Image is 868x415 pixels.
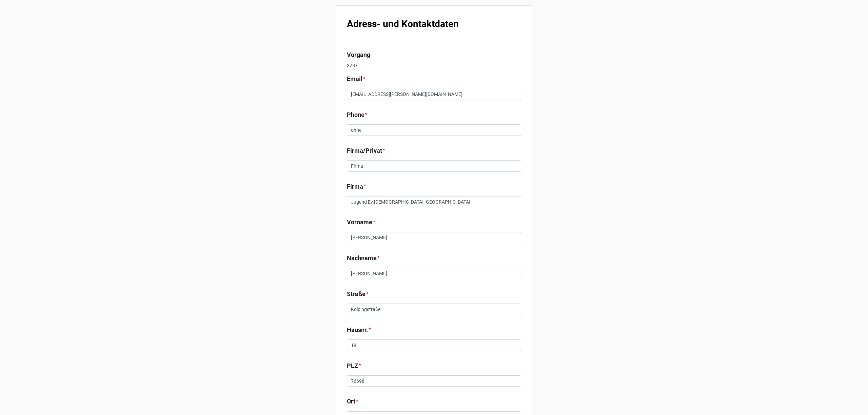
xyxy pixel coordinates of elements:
b: Adress- und Kontaktdaten [347,18,459,29]
b: Vorgang [347,51,370,58]
label: Ort [347,397,355,406]
label: Email [347,74,362,84]
label: Firma/Privat [347,146,382,155]
label: Hausnr. [347,325,368,335]
label: Firma [347,182,363,191]
label: Vorname [347,217,372,227]
label: Nachname [347,253,377,263]
label: Phone [347,110,364,120]
p: 2287 [347,62,521,69]
label: Straße [347,289,366,299]
label: PLZ [347,361,358,371]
